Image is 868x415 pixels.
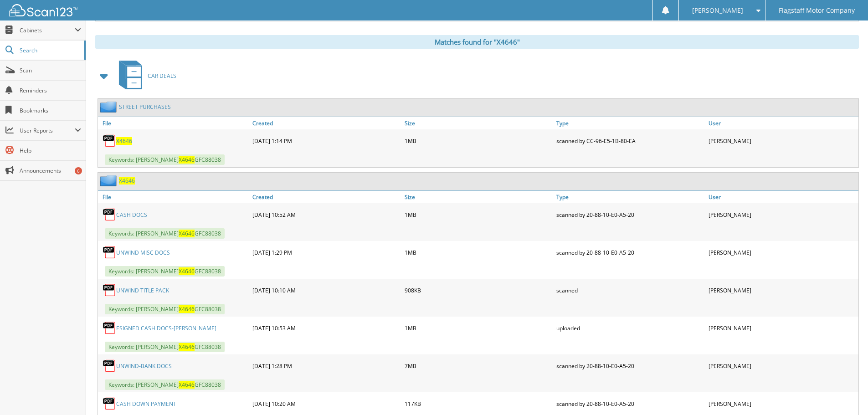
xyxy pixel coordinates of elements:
[103,321,116,335] img: PDF.png
[116,324,216,332] a: ESIGNED CASH DOCS-[PERSON_NAME]
[402,205,555,224] div: 1MB
[116,249,170,256] a: UNWIND MISC DOCS
[98,191,250,203] a: File
[402,395,555,413] div: 117KB
[179,305,195,313] span: X4646
[554,319,706,337] div: uploaded
[20,87,81,94] span: Reminders
[706,117,858,129] a: User
[554,132,706,150] div: scanned by CC-96-E5-1B-80-EA
[179,381,195,389] span: X4646
[179,230,195,237] span: X4646
[250,357,402,375] div: [DATE] 1:28 PM
[706,281,858,299] div: [PERSON_NAME]
[105,228,225,239] span: Keywords: [PERSON_NAME] GFC88038
[20,26,75,34] span: Cabinets
[402,191,555,203] a: Size
[706,205,858,224] div: [PERSON_NAME]
[692,8,743,13] span: [PERSON_NAME]
[250,117,402,129] a: Created
[100,101,119,113] img: folder2.png
[105,304,225,314] span: Keywords: [PERSON_NAME] GFC88038
[116,211,147,219] a: CASH DOCS
[119,103,171,111] a: STREET PURCHASES
[20,46,80,54] span: Search
[706,319,858,337] div: [PERSON_NAME]
[116,400,176,408] a: CASH DOWN PAYMENT
[179,156,195,164] span: X4646
[119,177,135,184] a: X4646
[20,147,81,154] span: Help
[179,267,195,275] span: X4646
[402,281,555,299] div: 908KB
[554,395,706,413] div: scanned by 20-88-10-E0-A5-20
[822,371,868,415] iframe: Chat Widget
[95,35,859,49] div: Matches found for "X4646"
[402,132,555,150] div: 1MB
[554,205,706,224] div: scanned by 20-88-10-E0-A5-20
[148,72,176,80] span: CAR DEALS
[75,167,82,174] div: 6
[100,175,119,186] img: folder2.png
[103,134,116,148] img: PDF.png
[250,243,402,261] div: [DATE] 1:29 PM
[105,342,225,352] span: Keywords: [PERSON_NAME] GFC88038
[103,397,116,410] img: PDF.png
[554,281,706,299] div: scanned
[116,137,132,145] a: X4646
[103,359,116,373] img: PDF.png
[250,281,402,299] div: [DATE] 10:10 AM
[554,243,706,261] div: scanned by 20-88-10-E0-A5-20
[706,132,858,150] div: [PERSON_NAME]
[402,243,555,261] div: 1MB
[9,4,77,16] img: scan123-logo-white.svg
[554,191,706,203] a: Type
[20,167,81,174] span: Announcements
[706,191,858,203] a: User
[103,283,116,297] img: PDF.png
[116,287,169,294] a: UNWIND TITLE PACK
[706,357,858,375] div: [PERSON_NAME]
[779,8,855,13] span: Flagstaff Motor Company
[116,362,172,370] a: UNWIND-BANK DOCS
[250,205,402,224] div: [DATE] 10:52 AM
[98,117,250,129] a: File
[103,208,116,221] img: PDF.png
[402,117,555,129] a: Size
[402,319,555,337] div: 1MB
[20,67,81,74] span: Scan
[20,107,81,114] span: Bookmarks
[554,117,706,129] a: Type
[250,132,402,150] div: [DATE] 1:14 PM
[179,343,195,351] span: X4646
[103,246,116,259] img: PDF.png
[402,357,555,375] div: 7MB
[113,58,176,94] a: CAR DEALS
[20,127,75,134] span: User Reports
[706,243,858,261] div: [PERSON_NAME]
[554,357,706,375] div: scanned by 20-88-10-E0-A5-20
[250,191,402,203] a: Created
[105,154,225,165] span: Keywords: [PERSON_NAME] GFC88038
[250,319,402,337] div: [DATE] 10:53 AM
[105,379,225,390] span: Keywords: [PERSON_NAME] GFC88038
[105,266,225,277] span: Keywords: [PERSON_NAME] GFC88038
[250,395,402,413] div: [DATE] 10:20 AM
[706,395,858,413] div: [PERSON_NAME]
